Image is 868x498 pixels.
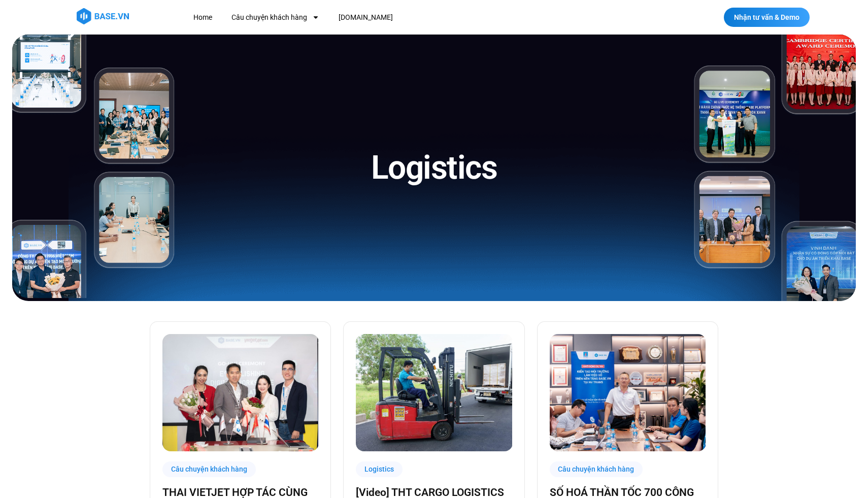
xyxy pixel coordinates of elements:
div: Câu chuyện khách hàng [162,461,256,477]
a: Home [186,8,220,27]
div: Logistics [356,461,403,477]
a: Câu chuyện khách hàng [224,8,327,27]
span: Nhận tư vấn & Demo [734,14,799,21]
h1: Logistics [371,147,497,189]
nav: Menu [186,8,579,27]
a: [DOMAIN_NAME] [331,8,400,27]
a: Nhận tư vấn & Demo [724,8,810,27]
div: Câu chuyện khách hàng [550,461,643,477]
